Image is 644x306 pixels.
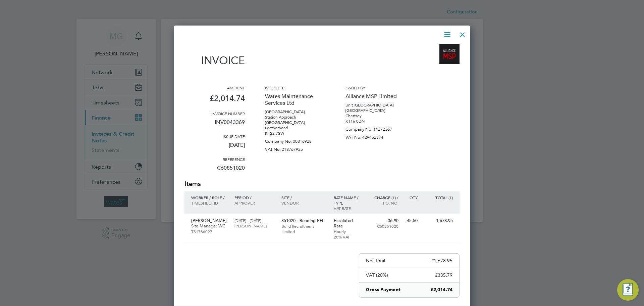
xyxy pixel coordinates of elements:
[184,111,245,116] h3: Invoice number
[334,229,363,234] p: Hourly
[234,218,274,223] p: [DATE] - [DATE]
[265,144,325,152] p: VAT No: 218767925
[366,258,385,264] p: Net Total
[345,108,406,113] p: [GEOGRAPHIC_DATA]
[281,200,327,206] p: Vendor
[366,287,400,293] p: Gross Payment
[345,85,406,90] h3: Issued by
[431,287,452,293] p: £2,014.74
[369,200,398,206] p: Po. No.
[281,195,327,200] p: Site /
[184,162,245,179] p: C60851020
[184,54,245,67] h1: Invoice
[345,102,406,108] p: Unit [GEOGRAPHIC_DATA]
[345,132,406,140] p: VAT No: 429452874
[345,90,406,102] p: Alliance MSP Limited
[265,85,325,90] h3: Issued to
[345,113,406,119] p: Chertsey
[334,218,363,229] p: Escalated Rate
[265,115,325,120] p: Station Approach
[369,195,398,200] p: Charge (£) /
[265,131,325,136] p: KT22 7SW
[184,85,245,90] h3: Amount
[334,206,363,211] p: VAT rate
[265,90,325,109] p: Wates Maintenance Services Ltd
[191,200,228,206] p: Timesheet ID
[191,223,228,229] p: Site Manager WC
[439,44,460,64] img: alliancemsp-logo-remittance.png
[234,195,274,200] p: Period /
[617,279,639,301] button: Engage Resource Center
[184,139,245,157] p: [DATE]
[265,136,325,144] p: Company No: 00316928
[281,218,327,223] p: 851020 - Reading PFI
[265,109,325,115] p: [GEOGRAPHIC_DATA]
[424,195,453,200] p: Total (£)
[191,195,228,200] p: Worker / Role /
[334,195,363,206] p: Rate name / type
[405,218,418,223] p: 45.50
[184,90,245,111] p: £2,014.74
[345,124,406,132] p: Company No: 14272367
[265,120,325,125] p: [GEOGRAPHIC_DATA]
[184,116,245,134] p: INV0043369
[191,229,228,234] p: TS1786027
[366,272,388,278] p: VAT (20%)
[345,119,406,124] p: KT16 0DN
[191,218,228,223] p: [PERSON_NAME]
[281,223,327,234] p: Build Recruitment Limited
[424,218,453,223] p: 1,678.95
[265,125,325,131] p: Leatherhead
[234,223,274,228] p: [PERSON_NAME]
[334,234,363,239] p: 20% VAT
[184,179,460,189] h2: Items
[234,200,274,206] p: Approver
[405,195,418,200] p: QTY
[184,134,245,139] h3: Issue date
[369,218,398,223] p: 36.90
[184,157,245,162] h3: Reference
[435,272,452,278] p: £335.79
[369,223,398,229] p: C60851020
[431,258,452,264] p: £1,678.95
